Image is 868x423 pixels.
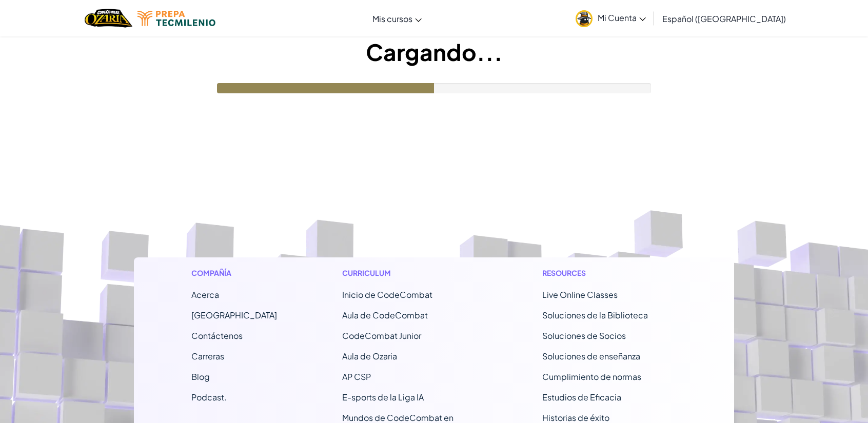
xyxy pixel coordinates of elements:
[598,12,646,23] span: Mi Cuenta
[657,5,791,32] a: Español ([GEOGRAPHIC_DATA])
[342,310,428,320] a: Aula de CodeCombat
[137,11,215,26] img: Tecmilenio logo
[542,310,648,320] a: Soluciones de la Biblioteca
[85,8,132,29] img: Home
[85,8,132,29] a: Ozaria by CodeCombat logo
[542,351,640,361] a: Soluciones de enseñanza
[191,371,210,382] a: Blog
[542,371,641,382] a: Cumplimiento de normas
[542,392,621,402] a: Estudios de Eficacia
[342,268,477,278] h1: Curriculum
[342,330,421,341] a: CodeCombat Junior
[342,289,432,300] span: Inicio de CodeCombat
[191,330,243,341] span: Contáctenos
[191,268,277,278] h1: Compañía
[342,371,371,382] a: AP CSP
[570,2,651,34] a: Mi Cuenta
[372,13,412,24] span: Mis cursos
[576,10,593,27] img: avatar
[342,392,424,402] a: E-sports de la Liga IA
[542,412,609,423] a: Historias de éxito
[542,330,626,341] a: Soluciones de Socios
[662,13,786,24] span: Español ([GEOGRAPHIC_DATA])
[191,310,277,320] a: [GEOGRAPHIC_DATA]
[542,268,677,278] h1: Resources
[191,392,227,402] a: Podcast.
[542,289,618,300] a: Live Online Classes
[367,5,427,32] a: Mis cursos
[342,351,397,361] a: Aula de Ozaria
[191,289,219,300] a: Acerca
[191,351,224,361] a: Carreras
